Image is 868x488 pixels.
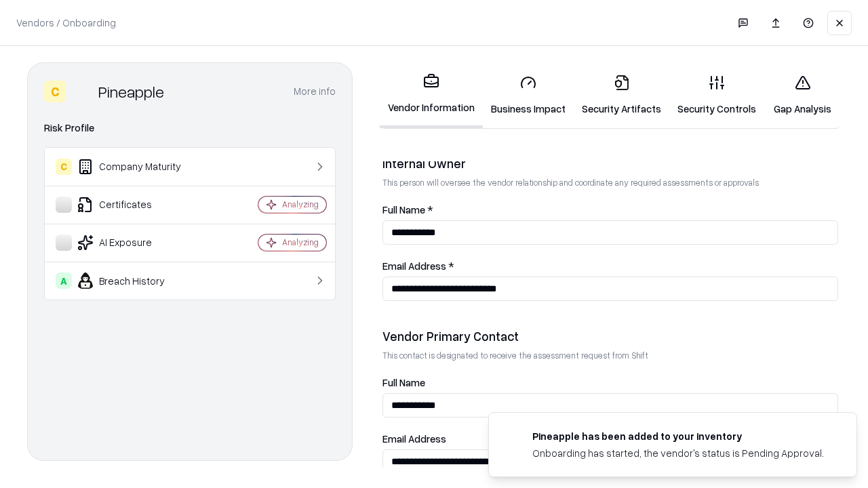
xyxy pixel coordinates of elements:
label: Email Address [382,434,838,444]
div: Analyzing [282,237,319,248]
p: Vendors / Onboarding [16,16,116,30]
a: Security Artifacts [574,64,669,127]
p: This person will oversee the vendor relationship and coordinate any required assessments or appro... [382,177,838,188]
div: Certificates [56,197,218,213]
label: Full Name [382,378,838,388]
a: Business Impact [483,64,574,127]
div: Risk Profile [44,120,336,136]
div: C [56,159,72,175]
div: A [56,272,72,289]
img: pineappleenergy.com [505,429,521,445]
div: AI Exposure [56,235,218,251]
div: Breach History [56,272,218,289]
div: Analyzing [282,199,319,210]
a: Vendor Information [380,62,483,128]
div: Pineapple [98,81,164,102]
label: Full Name * [382,205,838,215]
p: This contact is designated to receive the assessment request from Shift [382,350,838,361]
a: Security Controls [669,64,764,127]
button: More info [294,79,336,104]
div: Pineapple has been added to your inventory [532,429,824,443]
div: Company Maturity [56,159,218,175]
a: Gap Analysis [764,64,841,127]
div: Internal Owner [382,155,838,171]
img: Pineapple [71,81,93,102]
label: Email Address * [382,261,838,271]
div: Vendor Primary Contact [382,328,838,344]
div: C [44,81,66,102]
div: Onboarding has started, the vendor's status is Pending Approval. [532,446,824,460]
